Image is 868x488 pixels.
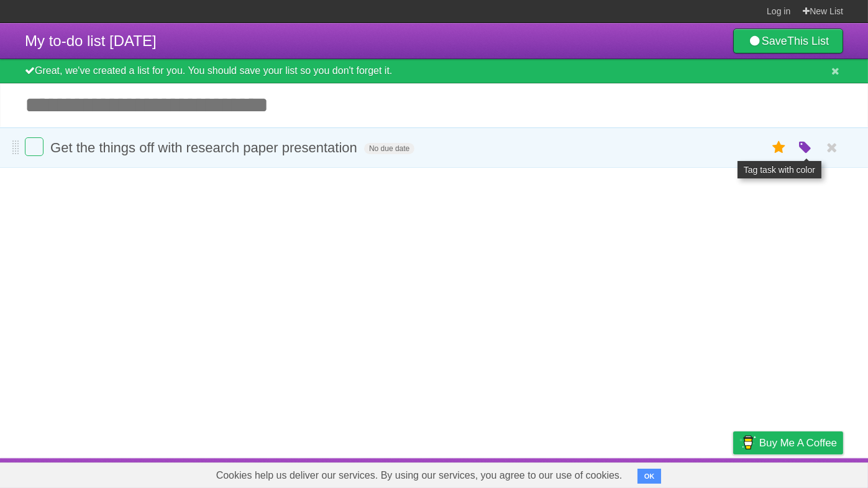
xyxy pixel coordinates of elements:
[739,432,756,453] img: Buy me a coffee
[765,461,843,485] a: Suggest a feature
[568,461,594,485] a: About
[675,461,702,485] a: Terms
[733,29,843,53] a: SaveThis List
[733,431,843,454] a: Buy me a coffee
[25,137,43,156] label: Done
[637,469,662,484] button: OK
[50,140,360,155] span: Get the things off with research paper presentation
[787,35,829,47] b: This List
[25,32,157,49] span: My to-do list [DATE]
[609,461,659,485] a: Developers
[204,463,635,488] span: Cookies help us deliver our services. By using our services, you agree to our use of cookies.
[717,461,749,485] a: Privacy
[759,432,837,454] span: Buy me a coffee
[767,137,791,158] label: Star task
[364,143,414,154] span: No due date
